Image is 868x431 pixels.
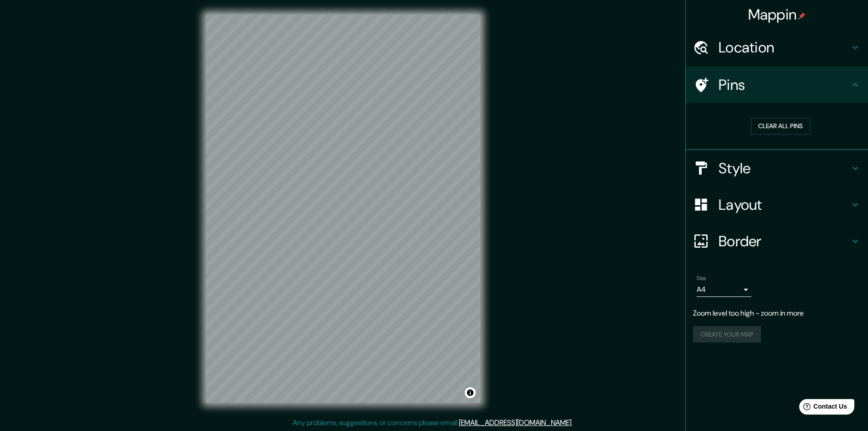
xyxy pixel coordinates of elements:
[686,29,868,66] div: Location
[719,196,850,214] h4: Layout
[293,417,573,428] p: Any problems, suggestions, or concerns please email .
[686,187,868,223] div: Layout
[697,274,706,282] label: Size
[693,308,861,319] p: Zoom level too high - zoom in more
[787,395,858,421] iframe: Help widget launcher
[719,76,850,94] h4: Pins
[751,118,810,135] button: Clear all pins
[697,282,751,297] div: A4
[465,387,476,398] button: Toggle attribution
[719,38,850,57] h4: Location
[719,159,850,177] h4: Style
[686,223,868,260] div: Border
[573,417,574,428] div: .
[686,67,868,103] div: Pins
[206,15,480,403] canvas: Map
[719,232,850,250] h4: Border
[798,12,806,20] img: pin-icon.png
[748,5,806,24] h4: Mappin
[574,417,576,428] div: .
[686,150,868,187] div: Style
[459,418,571,427] a: [EMAIL_ADDRESS][DOMAIN_NAME]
